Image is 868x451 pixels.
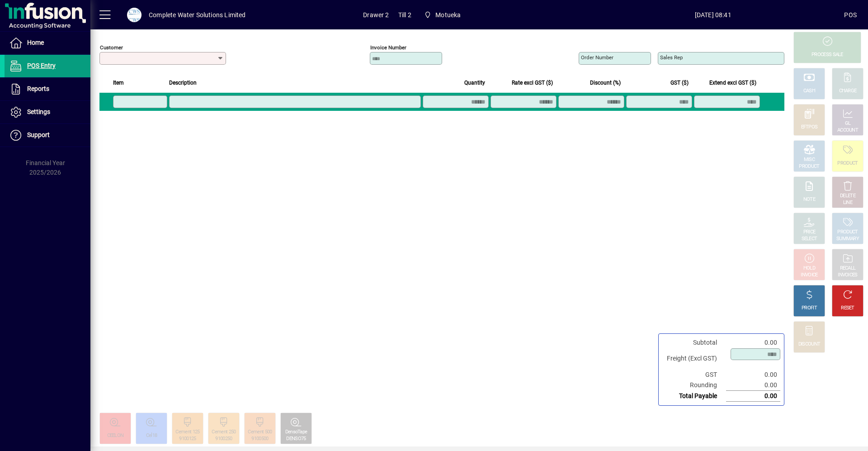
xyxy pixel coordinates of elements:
div: RESET [841,305,854,312]
span: Drawer 2 [363,8,389,22]
td: 0.00 [726,370,780,380]
td: GST [662,370,726,380]
div: CEELON [107,432,124,439]
mat-label: Order number [581,54,613,61]
a: Home [5,32,90,54]
td: 0.00 [726,380,780,391]
div: Complete Water Solutions Limited [149,8,246,22]
div: NOTE [803,196,815,203]
div: PRODUCT [799,163,819,170]
div: PROFIT [802,305,817,312]
div: PRODUCT [837,229,858,236]
div: Cement 250 [212,429,236,436]
div: DELETE [840,193,855,199]
td: Total Payable [662,391,726,402]
mat-label: Customer [100,44,123,51]
div: SELECT [802,236,817,242]
td: Rounding [662,380,726,391]
mat-label: Invoice number [370,44,406,51]
div: 9100125 [179,436,196,442]
div: ACCOUNT [837,127,858,134]
a: Support [5,124,90,147]
span: Till 2 [398,8,411,22]
div: PRODUCT [837,160,858,167]
td: 0.00 [726,391,780,402]
div: Cement 500 [248,429,272,436]
div: DensoTape [285,429,307,436]
td: Freight (Excl GST) [662,348,726,370]
span: GST ($) [670,78,689,88]
span: Quantity [464,78,485,88]
td: 0.00 [726,337,780,348]
button: Profile [120,7,149,23]
div: POS [844,8,857,22]
div: DISCOUNT [798,341,820,348]
div: HOLD [803,265,815,272]
span: Description [169,78,197,88]
div: CHARGE [839,88,857,95]
span: Motueka [435,8,461,22]
div: GL [845,120,851,127]
div: DENSO75 [286,436,306,442]
span: Motueka [420,7,465,23]
div: Cel18 [146,432,157,439]
span: Extend excl GST ($) [709,78,756,88]
span: POS Entry [27,62,56,69]
div: INVOICES [838,272,857,279]
span: [DATE] 08:41 [582,8,844,22]
div: EFTPOS [801,124,818,131]
div: 9100500 [251,436,268,442]
span: Discount (%) [590,78,621,88]
div: RECALL [840,265,856,272]
span: Rate excl GST ($) [512,78,553,88]
span: Settings [27,108,50,115]
span: Reports [27,85,49,92]
span: Item [113,78,124,88]
div: LINE [843,199,852,206]
div: PRICE [803,229,816,236]
span: Support [27,131,50,138]
div: 9100250 [215,436,232,442]
div: INVOICE [801,272,817,279]
div: PROCESS SALE [811,52,843,58]
div: Cement 125 [175,429,199,436]
span: Home [27,39,44,46]
mat-label: Sales rep [660,54,683,61]
a: Settings [5,101,90,123]
td: Subtotal [662,337,726,348]
div: CASH [803,88,815,95]
a: Reports [5,78,90,100]
div: SUMMARY [836,236,859,242]
div: MISC [804,157,815,163]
